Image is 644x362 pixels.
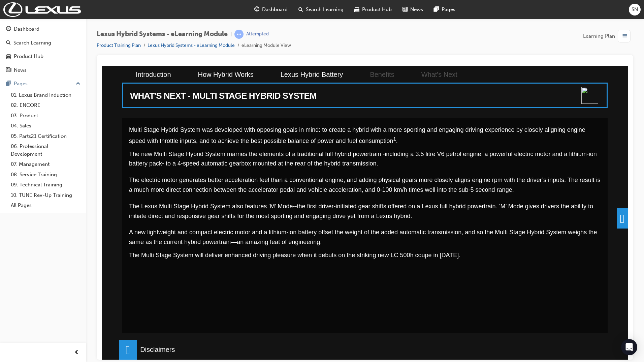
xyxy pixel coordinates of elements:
a: car-iconProduct Hub [349,3,397,17]
span: guage-icon [254,5,259,14]
span: car-icon [6,54,11,60]
a: Lexus Hybrid Systems - eLearning Module [148,42,235,48]
span: car-icon [354,5,359,14]
a: News [3,64,83,77]
sup: 1 [291,70,294,76]
a: guage-iconDashboard [249,3,293,17]
span: Learning Plan [583,32,615,40]
p: The Lexus Multi Stage Hybrid System also features ‘M’ Mode--the first driver-initiated gear shift... [27,136,499,155]
a: news-iconNews [397,3,428,17]
div: Product Hub [14,53,43,60]
a: search-iconSearch Learning [293,3,349,17]
span: SN [632,6,638,13]
a: 06. Professional Development [8,141,83,159]
p: A new lightweight and compact electric motor and a lithium-ion battery offset the weight of the a... [27,162,499,181]
button: Pages [3,78,83,90]
span: search-icon [6,40,11,46]
div: Dashboard [14,25,39,33]
span: | [230,30,232,38]
span: Pages [442,6,455,13]
span: news-icon [402,5,408,14]
a: 08. Service Training [8,170,83,180]
a: pages-iconPages [428,3,461,17]
a: Product Training Plan [97,42,141,48]
div: Disclaimers [35,278,76,289]
a: 02. ENCORE [8,100,83,111]
p: The electric motor generates better acceleration feel than a conventional engine, and adding phys... [27,110,499,129]
span: News [410,6,423,13]
span: guage-icon [6,26,11,32]
span: list-icon [622,32,627,40]
span: search-icon [298,5,303,14]
a: 03. Product [8,111,83,121]
div: Search Learning [13,39,51,47]
a: Search Learning [3,37,83,49]
div: News [14,66,27,74]
a: 04. Sales [8,121,83,131]
div: Attempted [246,31,269,37]
img: performance.png [479,21,496,38]
a: Product Hub [3,50,83,63]
a: 07. Management [8,159,83,170]
span: pages-icon [434,5,439,14]
span: prev-icon [74,349,79,357]
p: The new Multi Stage Hybrid System marries the elements of a traditional full hybrid powertrain -i... [27,84,499,103]
h2: WHAT'S NEXT - MULTI STAGE HYBRID SYSTEM [21,18,221,42]
a: Dashboard [3,23,83,35]
p: Multi Stage Hybrid System was developed with opposing goals in mind: to create a hybrid with a mo... [27,59,499,80]
span: pages-icon [6,81,11,87]
button: DashboardSearch LearningProduct HubNews [3,22,83,78]
img: Trak [3,2,81,17]
span: learningRecordVerb_ATTEMPT-icon [234,30,244,39]
span: Product Hub [362,6,392,13]
a: All Pages [8,200,83,211]
span: Dashboard [262,6,288,13]
a: 01. Lexus Brand Induction [8,90,83,100]
button: Learning Plan [583,30,633,42]
p: The Multi Stage System will deliver enhanced driving pleasure when it debuts on the striking new ... [27,185,499,194]
a: 10. TUNE Rev-Up Training [8,190,83,201]
a: 09. Technical Training [8,180,83,190]
span: news-icon [6,67,11,73]
button: SN [629,4,641,16]
li: eLearning Module View [241,42,291,50]
div: Pages [14,80,28,88]
a: 05. Parts21 Certification [8,131,83,142]
span: up-icon [76,80,80,88]
span: Search Learning [306,6,344,13]
span: Lexus Hybrid Systems - eLearning Module [97,30,228,38]
div: Open Intercom Messenger [621,339,637,355]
